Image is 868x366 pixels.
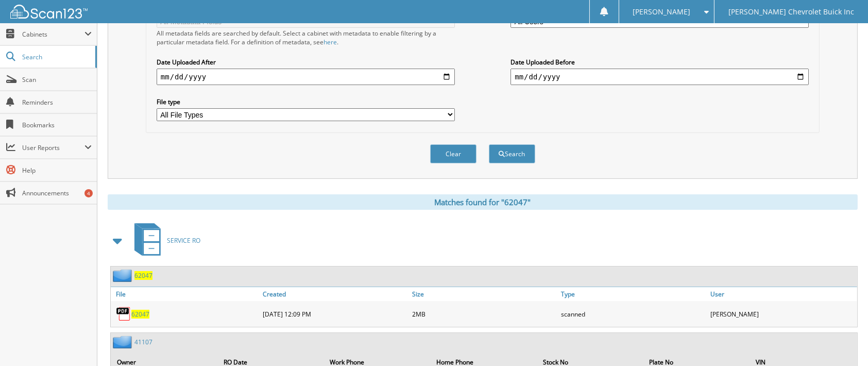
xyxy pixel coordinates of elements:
[22,30,84,39] span: Cabinets
[410,304,559,324] div: 2MB
[708,304,857,324] div: [PERSON_NAME]
[22,143,84,152] span: User Reports
[131,310,149,319] a: 62047
[728,9,854,15] span: [PERSON_NAME] Chevrolet Buick Inc
[84,189,93,197] div: 4
[816,317,868,366] iframe: Chat Widget
[22,121,92,129] span: Bookmarks
[510,69,809,85] input: end
[157,97,455,106] label: File type
[113,336,134,348] img: folder2.png
[489,144,535,163] button: Search
[633,9,690,15] span: [PERSON_NAME]
[22,53,90,61] span: Search
[10,5,88,19] img: scan123-logo-white.svg
[157,58,455,66] label: Date Uploaded After
[128,220,200,261] a: SERVICE RO
[558,287,708,301] a: Type
[260,287,410,301] a: Created
[22,75,92,84] span: Scan
[430,144,476,163] button: Clear
[157,29,455,46] div: All metadata fields are searched by default. Select a cabinet with metadata to enable filtering b...
[558,304,708,324] div: scanned
[324,38,337,46] a: here
[134,271,152,280] a: 62047
[111,287,260,301] a: File
[260,304,410,324] div: [DATE] 12:09 PM
[410,287,559,301] a: Size
[157,69,455,85] input: start
[113,269,134,282] img: folder2.png
[22,189,92,197] span: Announcements
[22,166,92,175] span: Help
[134,338,152,346] a: 41107
[116,306,131,322] img: PDF.png
[22,98,92,107] span: Reminders
[708,287,857,301] a: User
[510,58,809,66] label: Date Uploaded Before
[167,236,200,245] span: SERVICE RO
[108,194,858,210] div: Matches found for "62047"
